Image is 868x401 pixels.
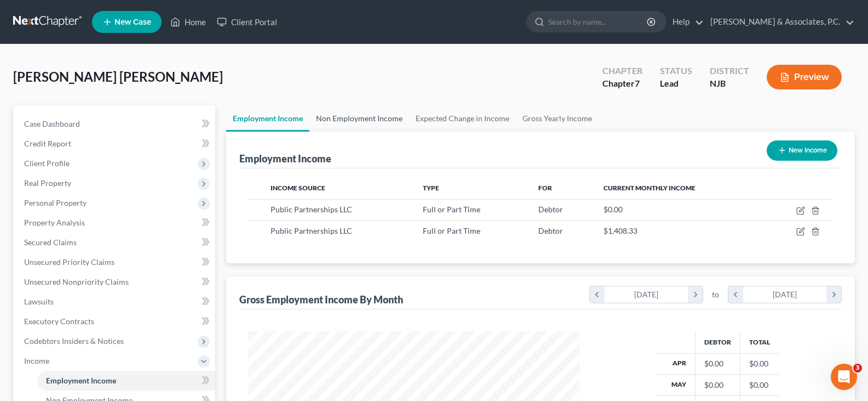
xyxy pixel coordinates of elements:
a: Employment Income [226,105,309,132]
span: Codebtors Insiders & Notices [24,336,124,346]
a: Case Dashboard [15,114,215,134]
td: $0.00 [740,374,779,395]
input: Search by name... [548,12,648,32]
a: Unsecured Priority Claims [15,252,215,272]
i: chevron_left [728,286,743,303]
div: Gross Employment Income By Month [239,293,403,306]
td: $0.00 [740,353,779,374]
a: Client Portal [211,12,283,32]
a: [PERSON_NAME] & Associates, P.C. [705,12,854,32]
i: chevron_right [826,286,841,303]
i: chevron_left [590,286,605,303]
span: [PERSON_NAME] [PERSON_NAME] [13,69,223,84]
a: Credit Report [15,134,215,154]
span: 7 [635,78,640,88]
a: Help [667,12,704,32]
span: Case Dashboard [24,119,80,128]
span: Unsecured Nonpriority Claims [24,277,129,286]
div: Chapter [602,65,642,77]
a: Home [165,12,211,32]
span: New Case [114,18,151,26]
span: For [538,184,552,192]
div: $0.00 [704,380,731,391]
span: Debtor [538,205,563,214]
a: Employment Income [37,371,215,391]
a: Property Analysis [15,213,215,233]
span: Real Property [24,178,71,188]
a: Executory Contracts [15,312,215,331]
div: Employment Income [239,152,331,165]
div: $0.00 [704,358,731,369]
div: Lead [660,77,692,90]
div: District [710,65,749,77]
iframe: Intercom live chat [831,364,857,390]
th: Apr [656,353,695,374]
th: Total [740,331,779,353]
th: Debtor [695,331,740,353]
span: Income [24,356,49,365]
span: Executory Contracts [24,317,94,326]
div: [DATE] [605,286,688,303]
span: Current Monthly Income [603,184,695,192]
div: Status [660,65,692,77]
div: [DATE] [743,286,827,303]
th: May [656,374,695,395]
a: Secured Claims [15,233,215,252]
span: Unsecured Priority Claims [24,257,114,267]
span: Full or Part Time [423,226,480,235]
i: chevron_right [688,286,703,303]
span: Credit Report [24,139,71,148]
a: Expected Change in Income [409,105,516,132]
span: $0.00 [603,205,623,214]
span: Client Profile [24,159,70,168]
a: Lawsuits [15,292,215,312]
span: Personal Property [24,198,87,207]
a: Gross Yearly Income [516,105,599,132]
span: Public Partnerships LLC [271,226,352,235]
span: $1,408.33 [603,226,637,235]
span: 3 [853,364,862,372]
span: Lawsuits [24,297,54,306]
span: Secured Claims [24,238,77,247]
span: Debtor [538,226,563,235]
a: Unsecured Nonpriority Claims [15,272,215,292]
span: Property Analysis [24,218,85,227]
span: Income Source [271,184,325,192]
a: Non Employment Income [309,105,409,132]
button: New Income [767,140,837,161]
span: to [712,289,719,300]
div: NJB [710,77,749,90]
button: Preview [767,65,842,89]
span: Public Partnerships LLC [271,205,352,214]
span: Type [423,184,439,192]
span: Full or Part Time [423,205,480,214]
span: Employment Income [46,376,116,385]
div: Chapter [602,77,642,90]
